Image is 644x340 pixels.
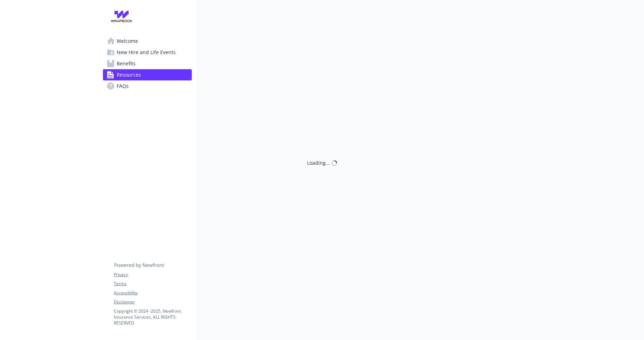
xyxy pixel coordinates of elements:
[117,58,136,69] span: Benefits
[103,47,192,58] a: New Hire and Life Events
[103,80,192,92] a: FAQs
[103,35,192,47] a: Welcome
[117,47,176,58] span: New Hire and Life Events
[117,69,141,80] span: Resources
[117,80,129,92] span: FAQs
[103,58,192,69] a: Benefits
[114,281,191,287] a: Terms
[114,290,191,296] a: Accessibility
[117,35,138,47] span: Welcome
[307,159,330,167] div: Loading...
[114,308,191,326] p: Copyright © 2024 - 2025 , Newfront Insurance Services, ALL RIGHTS RESERVED
[103,69,192,80] a: Resources
[114,299,191,305] a: Disclaimer
[114,272,191,278] a: Privacy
